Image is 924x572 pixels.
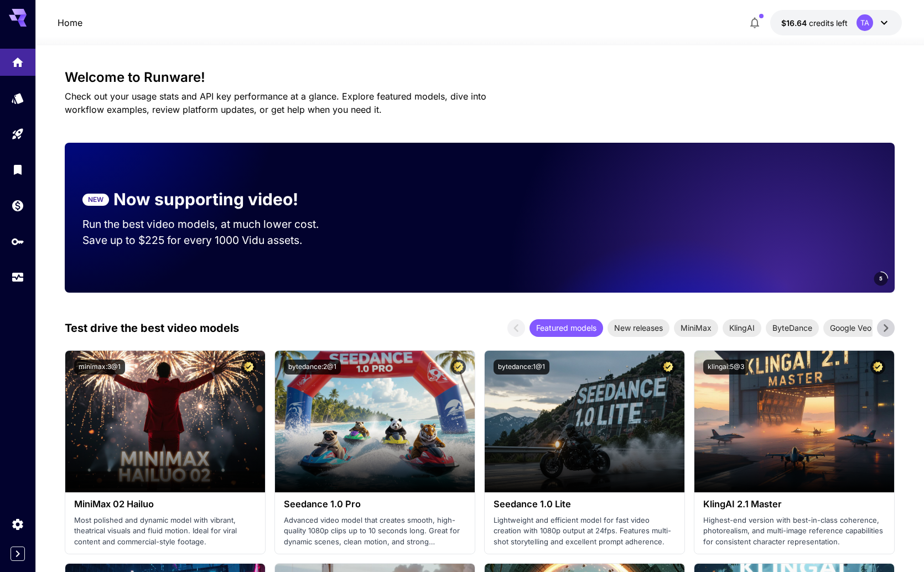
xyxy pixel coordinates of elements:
[65,70,895,85] h3: Welcome to Runware!
[723,319,761,337] div: KlingAI
[879,274,883,283] span: 5
[703,499,885,509] h3: KlingAI 2.1 Master
[694,351,894,492] img: alt
[65,320,239,336] p: Test drive the best video models
[284,499,466,509] h3: Seedance 1.0 Pro
[11,199,24,212] div: Wallet
[809,18,848,28] span: credits left
[530,322,603,334] span: Featured models
[703,515,885,548] p: Highest-end version with best-in-class coherence, photorealism, and multi-image reference capabil...
[275,351,475,492] img: alt
[74,360,125,375] button: minimax:3@1
[88,195,103,205] p: NEW
[770,10,902,35] button: $16.63931TA
[608,319,669,337] div: New releases
[451,360,466,375] button: Certified Model – Vetted for best performance and includes a commercial license.
[65,91,486,115] span: Check out your usage stats and API key performance at a glance. Explore featured models, dive int...
[530,319,603,337] div: Featured models
[113,187,298,212] p: Now supporting video!
[65,351,265,492] img: alt
[74,515,256,548] p: Most polished and dynamic model with vibrant, theatrical visuals and fluid motion. Ideal for vira...
[11,163,24,176] div: Library
[674,322,718,334] span: MiniMax
[723,322,761,334] span: KlingAI
[11,271,24,284] div: Usage
[766,319,819,337] div: ByteDance
[241,360,256,375] button: Certified Model – Vetted for best performance and includes a commercial license.
[494,515,676,548] p: Lightweight and efficient model for fast video creation with 1080p output at 24fps. Features mult...
[58,16,82,29] nav: breadcrumb
[674,319,718,337] div: MiniMax
[781,18,809,28] span: $16.64
[82,216,340,232] p: Run the best video models, at much lower cost.
[11,547,25,561] button: Expand sidebar
[284,515,466,548] p: Advanced video model that creates smooth, high-quality 1080p clips up to 10 seconds long. Great f...
[11,517,24,531] div: Settings
[11,91,24,105] div: Models
[823,319,878,337] div: Google Veo
[494,499,676,509] h3: Seedance 1.0 Lite
[856,14,873,31] div: TA
[703,360,749,375] button: klingai:5@3
[284,360,341,375] button: bytedance:2@1
[11,127,24,141] div: Playground
[823,322,878,334] span: Google Veo
[82,232,340,248] p: Save up to $225 for every 1000 Vidu assets.
[58,16,82,29] a: Home
[74,499,256,509] h3: MiniMax 02 Hailuo
[494,360,549,375] button: bytedance:1@1
[870,360,885,375] button: Certified Model – Vetted for best performance and includes a commercial license.
[485,351,684,492] img: alt
[608,322,669,334] span: New releases
[781,17,848,29] div: $16.63931
[766,322,819,334] span: ByteDance
[11,235,24,248] div: API Keys
[11,55,24,69] div: Home
[661,360,676,375] button: Certified Model – Vetted for best performance and includes a commercial license.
